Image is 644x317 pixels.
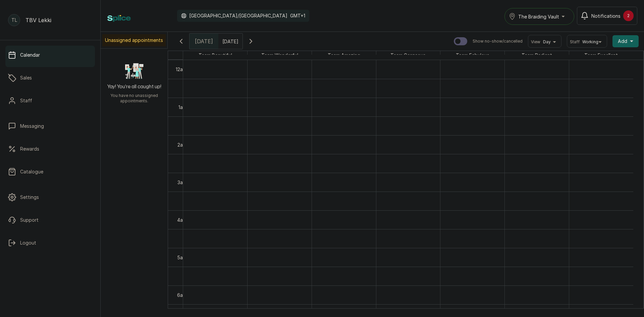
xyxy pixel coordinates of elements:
span: Staff [570,39,580,45]
a: Calendar [5,46,95,64]
a: Staff [5,91,95,110]
p: Calendar [20,52,40,58]
a: Settings [5,188,95,207]
span: Day [543,39,551,45]
a: Catalogue [5,162,95,181]
p: Catalogue [20,168,43,175]
span: Team Wonderful [260,51,300,59]
button: ViewDay [531,39,558,45]
p: Rewards [20,146,39,152]
p: Show no-show/cancelled [473,39,523,44]
span: Team Excellent [583,51,619,59]
a: Sales [5,68,95,87]
a: Support [5,211,95,229]
button: Add [612,35,639,47]
div: 1am [177,104,188,111]
span: Team Beautiful [197,51,233,59]
p: Logout [20,240,36,246]
p: You have no unassigned appointments. [105,93,164,104]
button: Logout [5,233,95,252]
span: Team Fabulous [454,51,491,59]
p: GMT+1 [290,12,305,19]
span: Working [582,39,598,45]
h2: Yay! You’re all caught up! [107,84,161,90]
span: Team Gorgeous [389,51,427,59]
p: TBV Lekki [25,16,51,24]
div: 6am [176,292,188,299]
span: [DATE] [195,37,213,45]
span: Team Amazing [326,51,362,59]
p: Staff [20,97,32,104]
span: Notifications [591,12,621,19]
span: Add [618,38,627,45]
div: 5am [176,254,188,261]
a: Rewards [5,140,95,158]
div: 12am [174,66,188,73]
button: The Braiding Vault [504,8,574,25]
p: Settings [20,194,39,201]
p: TL [11,17,17,23]
button: StaffWorking [570,39,604,45]
span: View [531,39,540,45]
div: 2 [623,10,634,21]
p: Unassigned appointments [102,34,166,46]
div: [DATE] [190,34,218,49]
div: 3am [176,179,188,186]
button: Notifications2 [577,7,637,25]
div: 2am [176,141,188,148]
span: Team Radiant [520,51,553,59]
div: 4am [176,216,188,223]
p: [GEOGRAPHIC_DATA]/[GEOGRAPHIC_DATA] [189,12,287,19]
span: The Braiding Vault [518,13,559,20]
p: Sales [20,74,32,81]
p: Messaging [20,123,44,129]
p: Support [20,217,39,223]
a: Messaging [5,117,95,136]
